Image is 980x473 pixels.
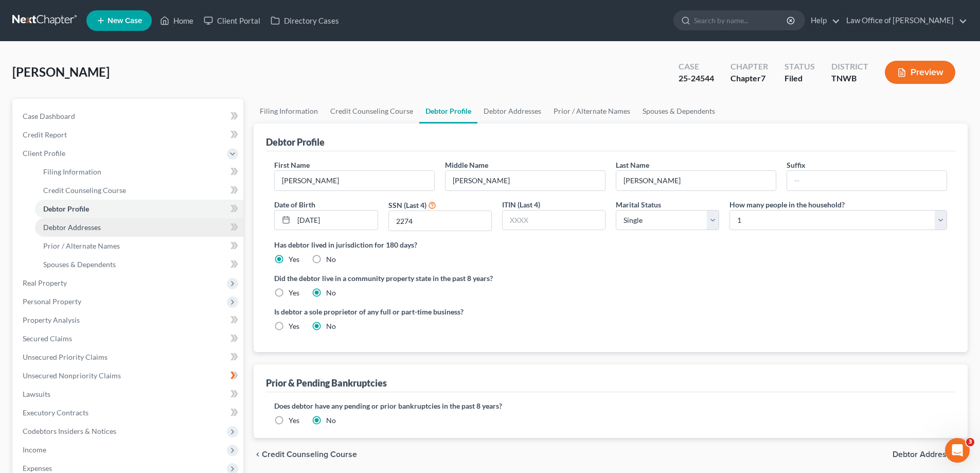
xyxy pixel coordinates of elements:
a: Credit Counseling Course [35,181,243,200]
span: Income [23,445,46,454]
label: Date of Birth [274,199,315,210]
div: Status [785,61,815,73]
a: Home [155,11,199,30]
span: Lawsuits [23,390,50,398]
a: Debtor Profile [419,99,477,124]
span: Filing Information [43,167,101,176]
a: Filing Information [35,163,243,181]
label: Yes [289,415,299,426]
a: Directory Cases [265,11,344,30]
a: Property Analysis [14,311,243,329]
a: Secured Claims [14,329,243,348]
span: Credit Counseling Course [262,450,357,459]
a: Prior / Alternate Names [547,99,636,124]
input: Search by name... [694,11,788,30]
span: Debtor Profile [43,204,89,213]
span: Case Dashboard [23,112,75,120]
a: Executory Contracts [14,404,243,422]
span: [PERSON_NAME] [12,64,110,79]
span: Unsecured Nonpriority Claims [23,371,121,380]
span: New Case [108,17,142,25]
label: Is debtor a sole proprietor of any full or part-time business? [274,306,605,317]
span: 7 [761,73,765,83]
span: Personal Property [23,297,81,306]
a: Lawsuits [14,385,243,404]
div: TNWB [831,73,868,84]
button: Debtor Addresses chevron_right [893,450,968,459]
span: Credit Counseling Course [43,186,126,195]
span: Debtor Addresses [893,450,959,459]
div: District [831,61,868,73]
label: Does debtor have any pending or prior bankruptcies in the past 8 years? [274,400,947,411]
a: Debtor Addresses [477,99,547,124]
a: Law Office of [PERSON_NAME] [841,11,967,30]
label: No [326,415,336,426]
label: How many people in the household? [729,199,845,210]
div: Case [679,61,714,73]
label: Middle Name [445,160,488,170]
a: Debtor Profile [35,200,243,218]
span: Spouses & Dependents [43,260,116,269]
span: Client Profile [23,149,65,157]
a: Debtor Addresses [35,218,243,237]
a: Spouses & Dependents [636,99,721,124]
a: Credit Report [14,126,243,144]
div: 25-24544 [679,73,714,84]
label: First Name [274,160,310,170]
button: chevron_left Credit Counseling Course [254,450,357,459]
label: SSN (Last 4) [388,200,426,211]
a: Help [806,11,840,30]
input: -- [275,171,434,190]
span: Unsecured Priority Claims [23,353,108,361]
label: Yes [289,254,299,265]
a: Credit Counseling Course [324,99,419,124]
span: Codebtors Insiders & Notices [23,427,116,435]
div: Chapter [730,73,768,84]
div: Chapter [730,61,768,73]
span: Property Analysis [23,316,80,324]
label: Suffix [787,160,806,170]
a: Client Portal [199,11,265,30]
label: No [326,321,336,331]
a: Prior / Alternate Names [35,237,243,255]
div: Prior & Pending Bankruptcies [266,377,387,389]
label: Has debtor lived in jurisdiction for 180 days? [274,239,947,250]
label: Marital Status [616,199,661,210]
input: MM/DD/YYYY [294,211,377,230]
label: Last Name [616,160,649,170]
span: Debtor Addresses [43,223,101,232]
label: ITIN (Last 4) [502,199,540,210]
label: Yes [289,288,299,298]
a: Unsecured Nonpriority Claims [14,366,243,385]
span: Real Property [23,278,67,287]
iframe: Intercom live chat [945,438,970,463]
a: Spouses & Dependents [35,255,243,274]
span: Credit Report [23,130,67,139]
span: Prior / Alternate Names [43,241,120,250]
label: Yes [289,321,299,331]
span: Secured Claims [23,334,72,343]
label: No [326,288,336,298]
div: Filed [785,73,815,84]
a: Filing Information [254,99,324,124]
a: Unsecured Priority Claims [14,348,243,366]
span: 3 [966,438,974,446]
label: Did the debtor live in a community property state in the past 8 years? [274,273,947,284]
input: -- [787,171,947,190]
input: M.I [446,171,605,190]
span: Expenses [23,464,52,472]
button: Preview [885,61,955,84]
div: Debtor Profile [266,136,325,148]
input: XXXX [389,211,491,231]
a: Case Dashboard [14,107,243,126]
input: -- [616,171,776,190]
input: XXXX [503,211,605,230]
span: Executory Contracts [23,408,88,417]
label: No [326,254,336,265]
i: chevron_left [254,450,262,459]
